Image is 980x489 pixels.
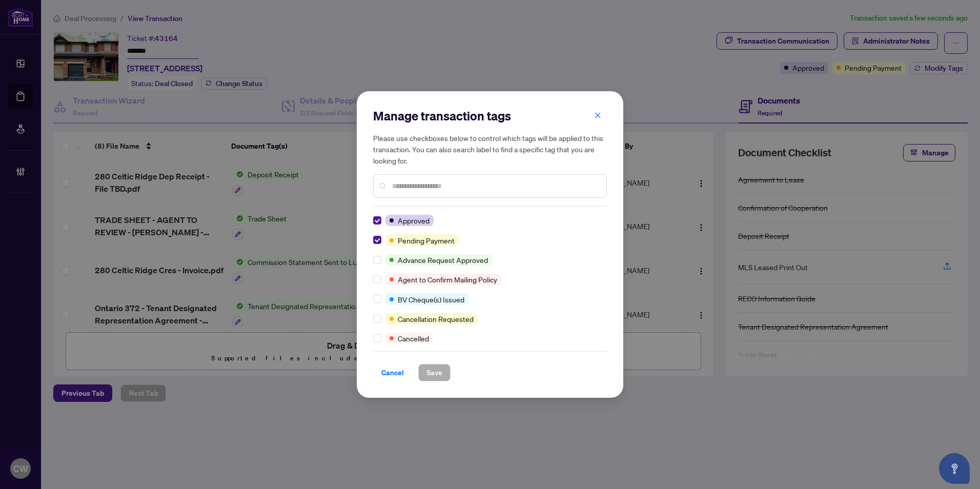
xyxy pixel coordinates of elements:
button: Save [418,364,451,381]
span: Agent to Confirm Mailing Policy [398,274,497,285]
span: Cancelled [398,333,429,344]
span: Advance Request Approved [398,254,488,266]
span: Cancel [381,364,404,381]
span: Approved [398,215,430,226]
span: close [594,112,601,119]
span: BV Cheque(s) Issued [398,294,464,305]
h2: Manage transaction tags [373,108,607,124]
span: Pending Payment [398,235,455,246]
span: Cancellation Requested [398,313,474,324]
button: Open asap [939,453,970,484]
button: Cancel [373,364,412,381]
h5: Please use checkboxes below to control which tags will be applied to this transaction. You can al... [373,132,607,166]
